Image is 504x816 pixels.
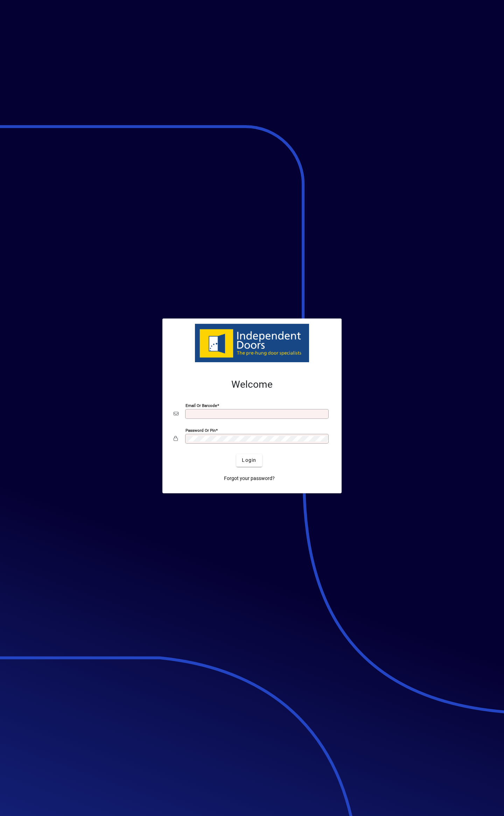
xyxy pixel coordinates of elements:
[221,472,278,485] a: Forgot your password?
[174,379,330,391] h2: Welcome
[242,457,256,464] span: Login
[224,475,275,482] span: Forgot your password?
[185,403,217,408] mat-label: Email or Barcode
[236,454,262,467] button: Login
[185,428,216,432] mat-label: Password or Pin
